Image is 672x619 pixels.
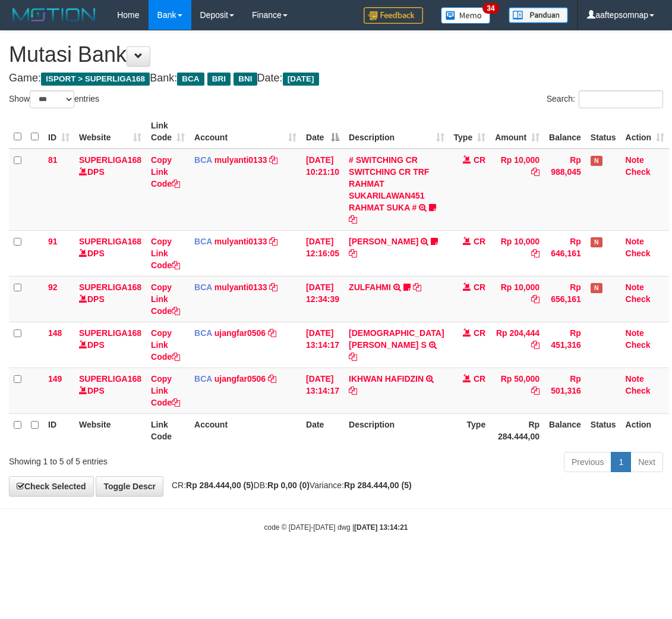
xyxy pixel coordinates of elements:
[626,237,644,246] a: Note
[194,155,212,165] span: BCA
[79,374,141,384] a: SUPERLIGA168
[301,115,344,149] th: Date: activate to sort column descending
[354,523,408,532] strong: [DATE] 13:14:21
[177,73,204,86] span: BCA
[79,282,141,292] a: SUPERLIGA168
[9,43,663,67] h1: Mutasi Bank
[151,237,180,270] a: Copy Link Code
[474,374,485,384] span: CR
[301,322,344,367] td: [DATE] 13:14:17
[186,480,254,490] strong: Rp 284.444,00 (5)
[269,282,277,292] a: Copy mulyanti0133 to clipboard
[544,322,586,367] td: Rp 451,316
[9,451,271,467] div: Showing 1 to 5 of 5 entries
[194,374,212,384] span: BCA
[146,115,190,149] th: Link Code: activate to sort column ascending
[449,115,491,149] th: Type: activate to sort column ascending
[151,155,180,188] a: Copy Link Code
[344,115,449,149] th: Description: activate to sort column ascending
[349,237,418,246] a: [PERSON_NAME]
[544,413,586,447] th: Balance
[283,73,319,86] span: [DATE]
[349,328,444,350] a: [DEMOGRAPHIC_DATA][PERSON_NAME] S
[564,452,611,472] a: Previous
[621,413,670,447] th: Action
[547,90,663,108] label: Search:
[349,352,357,362] a: Copy CHRISTIAN MARVEL S to clipboard
[621,115,670,149] th: Action: activate to sort column ascending
[364,7,423,24] img: Feedback.jpg
[544,230,586,276] td: Rp 646,161
[544,115,586,149] th: Balance
[48,328,62,338] span: 148
[626,374,644,384] a: Note
[531,294,540,304] a: Copy Rp 10,000 to clipboard
[194,237,212,246] span: BCA
[190,115,301,149] th: Account: activate to sort column ascending
[74,230,146,276] td: DPS
[30,90,74,108] select: Showentries
[74,413,146,447] th: Website
[301,230,344,276] td: [DATE] 12:16:05
[151,282,180,316] a: Copy Link Code
[349,282,391,292] a: ZULFAHMI
[626,282,644,292] a: Note
[626,328,644,338] a: Note
[9,476,94,497] a: Check Selected
[146,413,190,447] th: Link Code
[474,155,485,165] span: CR
[441,7,491,24] img: Button%20Memo.svg
[301,367,344,413] td: [DATE] 13:14:17
[626,249,651,258] a: Check
[344,413,449,447] th: Description
[531,167,540,177] a: Copy Rp 10,000 to clipboard
[79,155,141,165] a: SUPERLIGA168
[531,340,540,350] a: Copy Rp 204,444 to clipboard
[301,276,344,322] td: [DATE] 12:34:39
[268,328,276,338] a: Copy ujangfar0506 to clipboard
[490,115,544,149] th: Amount: activate to sort column ascending
[490,367,544,413] td: Rp 50,000
[626,340,651,350] a: Check
[482,3,499,14] span: 34
[268,374,276,384] a: Copy ujangfar0506 to clipboard
[591,156,602,166] span: Has Note
[48,155,58,165] span: 81
[234,73,257,86] span: BNI
[544,149,586,231] td: Rp 988,045
[490,149,544,231] td: Rp 10,000
[269,237,277,246] a: Copy mulyanti0133 to clipboard
[586,413,621,447] th: Status
[9,90,99,108] label: Show entries
[48,282,58,292] span: 92
[96,476,163,497] a: Toggle Descr
[490,230,544,276] td: Rp 10,000
[586,115,621,149] th: Status
[43,115,74,149] th: ID: activate to sort column ascending
[166,480,412,490] span: CR: DB: Variance:
[214,237,267,246] a: mulyanti0133
[349,249,357,258] a: Copy RIYO RAHMAN to clipboard
[626,294,651,304] a: Check
[9,73,663,84] h4: Game: Bank: Date:
[349,386,357,395] a: Copy IKHWAN HAFIDZIN to clipboard
[214,282,267,292] a: mulyanti0133
[344,480,412,490] strong: Rp 284.444,00 (5)
[579,90,663,108] input: Search:
[79,328,141,338] a: SUPERLIGA168
[43,413,74,447] th: ID
[490,276,544,322] td: Rp 10,000
[349,215,357,224] a: Copy # SWITCHING CR SWITCHING CR TRF RAHMAT SUKARILAWAN451 RAHMAT SUKA # to clipboard
[9,6,99,24] img: MOTION_logo.png
[267,480,310,490] strong: Rp 0,00 (0)
[611,452,631,472] a: 1
[474,237,485,246] span: CR
[151,374,180,407] a: Copy Link Code
[79,237,141,246] a: SUPERLIGA168
[531,249,540,258] a: Copy Rp 10,000 to clipboard
[264,523,408,532] small: code © [DATE]-[DATE] dwg |
[301,413,344,447] th: Date
[449,413,491,447] th: Type
[591,237,602,247] span: Has Note
[194,328,212,338] span: BCA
